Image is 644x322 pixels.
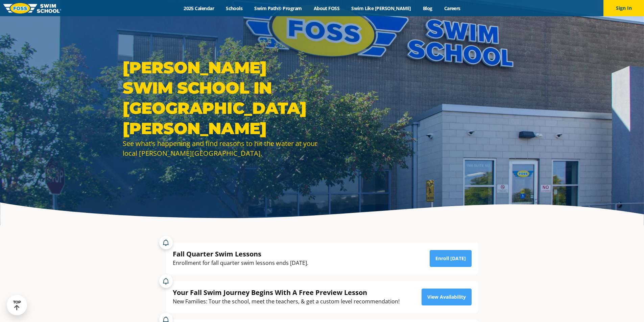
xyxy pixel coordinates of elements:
img: FOSS Swim School Logo [3,3,61,14]
div: Enrollment for fall quarter swim lessons ends [DATE]. [173,258,308,268]
div: Your Fall Swim Journey Begins With A Free Preview Lesson [173,288,400,297]
a: Swim Like [PERSON_NAME] [345,5,417,11]
a: About FOSS [308,5,345,11]
a: Schools [220,5,248,11]
a: View Availability [422,289,472,305]
div: Fall Quarter Swim Lessons [173,249,308,258]
a: 2025 Calendar [178,5,220,11]
a: Careers [438,5,466,11]
a: Swim Path® Program [248,5,308,11]
a: Blog [417,5,438,11]
div: See what’s happening and find reasons to hit the water at your local [PERSON_NAME][GEOGRAPHIC_DATA]. [123,139,319,158]
h1: [PERSON_NAME] Swim School in [GEOGRAPHIC_DATA][PERSON_NAME] [123,57,319,139]
a: Enroll [DATE] [430,250,472,267]
div: New Families: Tour the school, meet the teachers, & get a custom level recommendation! [173,297,400,306]
div: TOP [13,300,21,311]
